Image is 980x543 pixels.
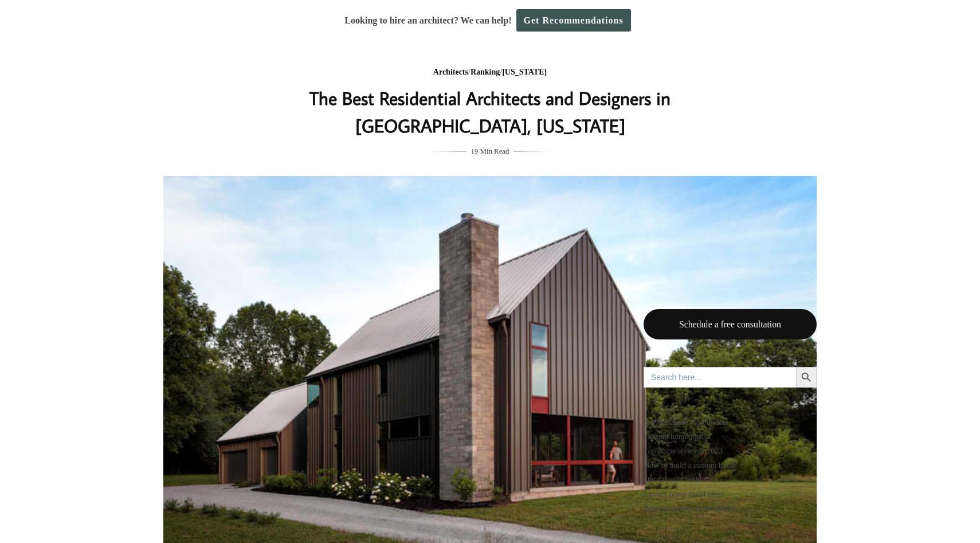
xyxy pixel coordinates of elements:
a: [US_STATE] [502,68,547,76]
a: Architects [433,68,468,76]
span: 19 Min Read [471,145,509,158]
a: Get Recommendations [516,9,631,32]
h1: The Best Residential Architects and Designers in [GEOGRAPHIC_DATA], [US_STATE] [261,84,719,139]
a: Ranking [471,68,500,76]
div: / / [261,65,719,80]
